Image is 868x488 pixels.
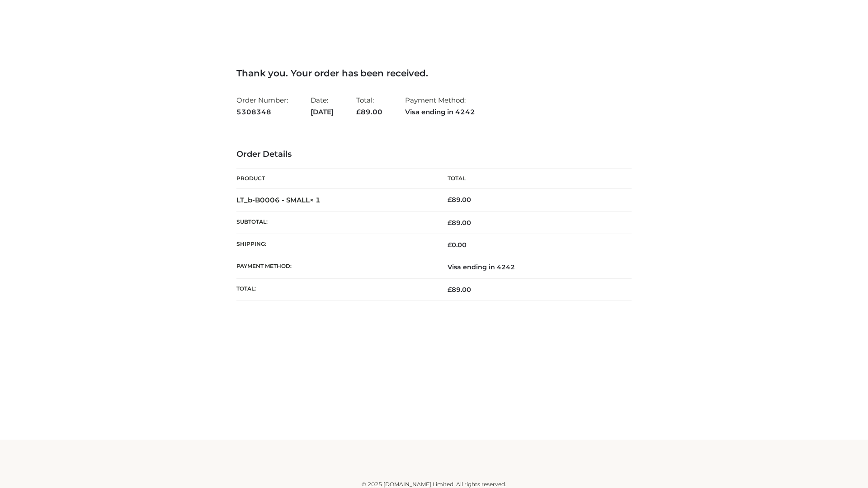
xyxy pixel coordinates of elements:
bdi: 89.00 [448,196,471,204]
th: Subtotal: [236,211,434,234]
strong: × 1 [310,196,321,204]
span: £ [448,286,452,294]
th: Product [236,169,434,189]
strong: 5308348 [236,106,288,118]
span: £ [448,219,452,227]
bdi: 0.00 [448,241,467,249]
li: Order Number: [236,92,288,120]
span: 89.00 [356,108,382,116]
td: Visa ending in 4242 [434,256,632,278]
span: £ [356,108,361,116]
strong: LT_b-B0006 - SMALL [236,196,321,204]
li: Payment Method: [405,92,475,120]
th: Payment method: [236,256,434,278]
th: Total [434,169,632,189]
li: Date: [311,92,334,120]
h3: Thank you. Your order has been received. [236,68,632,79]
h3: Order Details [236,150,632,160]
span: 89.00 [448,219,471,227]
th: Total: [236,278,434,300]
li: Total: [356,92,382,120]
th: Shipping: [236,234,434,256]
span: £ [448,241,452,249]
span: £ [448,196,452,204]
span: 89.00 [448,286,471,294]
strong: [DATE] [311,106,334,118]
strong: Visa ending in 4242 [405,106,475,118]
